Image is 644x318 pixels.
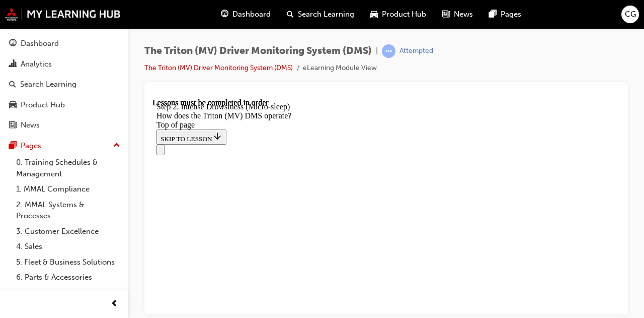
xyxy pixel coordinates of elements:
span: search-icon [9,80,16,89]
a: 4. Sales [12,239,124,255]
button: Pages [4,137,124,155]
button: DashboardAnalyticsSearch LearningProduct HubNews [4,32,124,137]
div: Pages [21,140,41,152]
a: 7. Service [12,285,124,301]
button: Open navigation menu [4,46,12,57]
div: Product Hub [21,99,65,111]
a: Dashboard [4,34,124,53]
span: | [376,45,378,57]
span: prev-icon [111,298,118,310]
div: Attempted [399,46,433,56]
span: chart-icon [9,60,17,69]
span: Dashboard [232,9,271,20]
a: 5. Fleet & Business Solutions [12,255,124,270]
a: Search Learning [4,75,124,94]
img: mmal [5,8,121,21]
div: How does the Triton (MV) DMS operate? [4,13,463,22]
a: 3. Customer Excellence [12,224,124,239]
a: pages-iconPages [481,4,529,25]
div: Analytics [21,58,52,70]
a: 0. Training Schedules & Management [12,155,124,181]
span: guage-icon [221,8,228,21]
span: car-icon [9,101,17,110]
span: news-icon [9,121,17,130]
button: CG [621,6,639,23]
a: News [4,116,124,135]
a: news-iconNews [434,4,481,25]
a: 1. MMAL Compliance [12,181,124,197]
div: Dashboard [21,38,59,49]
span: News [454,9,473,20]
span: up-icon [113,139,120,152]
a: car-iconProduct Hub [362,4,434,25]
div: Search Learning [20,79,76,90]
span: Product Hub [382,9,426,20]
a: 6. Parts & Accessories [12,270,124,285]
a: guage-iconDashboard [213,4,279,25]
span: CG [625,9,636,20]
a: Product Hub [4,96,124,114]
span: pages-icon [9,142,17,151]
span: learningRecordVerb_ATTEMPT-icon [382,44,395,58]
button: SKIP TO LESSON [4,31,74,46]
span: car-icon [370,8,378,21]
span: guage-icon [9,39,17,48]
span: Pages [501,9,521,20]
span: The Triton (MV) Driver Monitoring System (DMS) [144,45,372,57]
div: News [21,119,40,131]
li: eLearning Module View [303,62,377,74]
span: pages-icon [489,8,497,21]
div: Top of page [4,22,463,31]
a: search-iconSearch Learning [279,4,362,25]
div: Step 2. Intense Drowsiness (Micro-sleep) [4,4,463,13]
a: Analytics [4,55,124,74]
a: 2. MMAL Systems & Processes [12,197,124,224]
span: search-icon [287,8,294,21]
span: Search Learning [298,9,354,20]
a: The Triton (MV) Driver Monitoring System (DMS) [144,63,293,72]
span: news-icon [442,8,450,21]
